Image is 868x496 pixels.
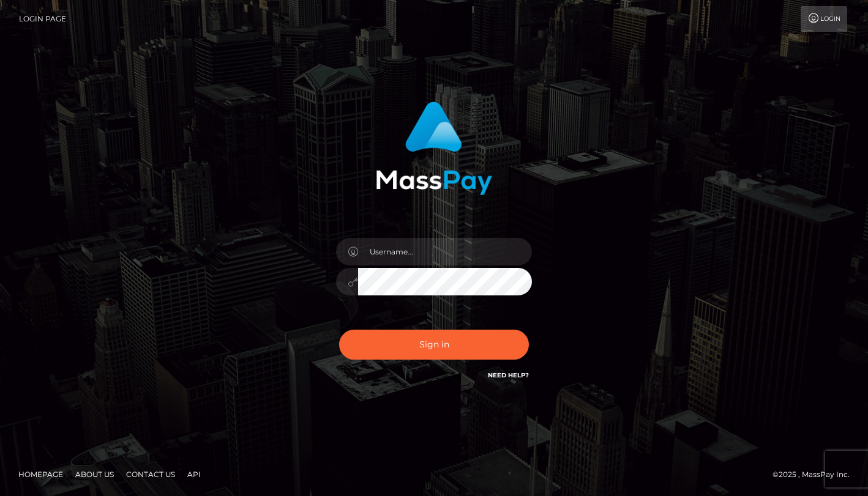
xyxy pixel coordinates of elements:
[121,465,180,484] a: Contact Us
[19,6,66,32] a: Login Page
[182,465,206,484] a: API
[358,238,532,265] input: Username...
[488,371,529,379] a: Need Help?
[801,6,847,32] a: Login
[773,468,859,481] div: © 2025 , MassPay Inc.
[339,330,529,360] button: Sign in
[70,465,119,484] a: About Us
[13,465,68,484] a: Homepage
[376,102,492,195] img: MassPay Login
